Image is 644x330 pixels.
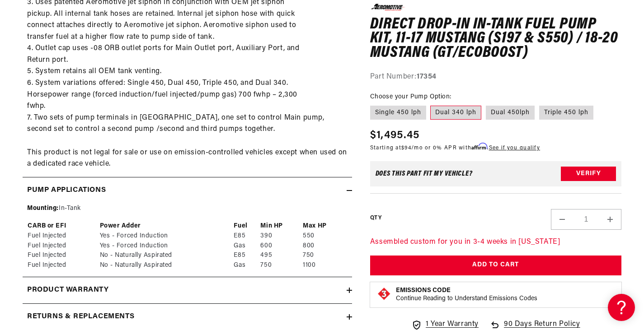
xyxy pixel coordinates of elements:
td: Gas [233,241,260,251]
h2: Product warranty [27,284,109,296]
th: Min HP [260,221,302,231]
th: Max HP [302,221,347,231]
td: E85 [233,231,260,241]
td: Fuel Injected [27,251,99,260]
td: 800 [302,241,347,251]
label: Dual 450lph [486,106,535,120]
td: E85 [233,251,260,260]
span: $94 [401,145,411,151]
label: QTY [370,214,381,222]
td: No - Naturally Aspirated [99,251,234,260]
td: 750 [260,260,302,270]
th: Power Adder [99,221,234,231]
a: See if you qualify - Learn more about Affirm Financing (opens in modal) [489,145,540,151]
td: 1100 [302,260,347,270]
strong: 17354 [417,73,437,80]
td: 390 [260,231,302,241]
label: Triple 450 lph [539,106,593,120]
legend: Choose your Pump Option: [370,92,452,102]
h2: Returns & replacements [27,311,134,323]
span: $1,495.45 [370,127,420,144]
td: Fuel Injected [27,241,99,251]
th: Fuel [233,221,260,231]
label: Single 450 lph [370,106,426,120]
h2: Pump Applications [27,185,106,196]
td: No - Naturally Aspirated [99,260,234,270]
th: CARB or EFI [27,221,99,231]
td: Yes - Forced Induction [99,231,234,241]
summary: Pump Applications [23,177,352,204]
span: In-Tank [59,205,81,212]
summary: Returns & replacements [23,304,352,330]
td: Yes - Forced Induction [99,241,234,251]
strong: Emissions Code [396,287,451,294]
h1: Direct Drop-In In-Tank Fuel Pump Kit, 11-17 Mustang (S197 & S550) / 18-20 Mustang (GT/Ecoboost) [370,17,621,60]
td: Fuel Injected [27,231,99,241]
button: Verify [561,167,616,181]
p: Continue Reading to Understand Emissions Codes [396,295,537,303]
td: 750 [302,251,347,260]
p: Starting at /mo or 0% APR with . [370,144,540,152]
td: 550 [302,231,347,241]
td: Fuel Injected [27,260,99,270]
div: Does This part fit My vehicle? [376,170,473,177]
button: Emissions CodeContinue Reading to Understand Emissions Codes [396,287,537,303]
button: Add to Cart [370,256,621,276]
span: Affirm [471,143,487,150]
div: Part Number: [370,71,621,83]
td: Gas [233,260,260,270]
td: 495 [260,251,302,260]
span: Mounting: [27,205,59,212]
summary: Product warranty [23,277,352,303]
img: Emissions code [377,287,391,301]
td: 600 [260,241,302,251]
label: Dual 340 lph [430,106,481,120]
p: Assembled custom for you in 3-4 weeks in [US_STATE] [370,237,621,248]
